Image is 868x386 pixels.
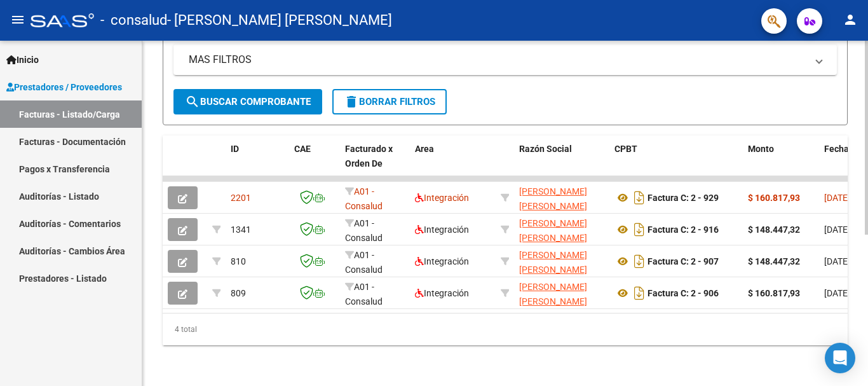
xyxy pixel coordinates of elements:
span: ID [231,144,239,154]
strong: Factura C: 2 - 907 [648,256,719,266]
div: 27347348444 [519,280,604,307]
button: Buscar Comprobante [173,89,322,114]
span: Inicio [6,53,39,67]
span: Facturado x Orden De [345,144,393,169]
strong: Factura C: 2 - 929 [648,193,719,203]
strong: Factura C: 2 - 916 [648,224,719,235]
span: A01 - Consalud [345,218,383,243]
span: 809 [231,288,246,298]
strong: $ 148.447,32 [748,224,800,235]
div: 27347348444 [519,184,604,211]
span: Borrar Filtros [344,96,435,107]
mat-icon: delete [344,94,359,109]
span: [PERSON_NAME] [PERSON_NAME] [519,250,587,275]
span: Monto [748,144,774,154]
mat-icon: search [185,94,200,109]
div: Open Intercom Messenger [825,343,855,373]
datatable-header-cell: ID [226,135,289,191]
datatable-header-cell: CPBT [609,135,743,191]
span: [DATE] [824,224,850,235]
span: Buscar Comprobante [185,96,311,107]
datatable-header-cell: CAE [289,135,340,191]
span: Area [415,144,434,154]
strong: Factura C: 2 - 906 [648,288,719,298]
strong: $ 148.447,32 [748,256,800,266]
strong: $ 160.817,93 [748,288,800,298]
span: [DATE] [824,288,850,298]
span: A01 - Consalud [345,250,383,275]
i: Descargar documento [631,188,648,208]
mat-panel-title: MAS FILTROS [189,53,806,67]
span: CAE [294,144,311,154]
i: Descargar documento [631,283,648,303]
span: Integración [415,193,469,203]
datatable-header-cell: Monto [743,135,819,191]
mat-icon: menu [10,12,25,27]
span: CPBT [614,144,637,154]
span: [PERSON_NAME] [PERSON_NAME] [519,282,587,307]
span: [DATE] [824,193,850,203]
strong: $ 160.817,93 [748,193,800,203]
span: Integración [415,256,469,266]
span: [PERSON_NAME] [PERSON_NAME] [519,186,587,211]
span: A01 - Consalud [345,282,383,307]
div: 27347348444 [519,248,604,275]
span: 2201 [231,193,251,203]
span: [DATE] [824,256,850,266]
span: Integración [415,224,469,235]
mat-expansion-panel-header: MAS FILTROS [173,45,837,75]
button: Borrar Filtros [332,89,447,114]
span: A01 - Consalud [345,186,383,211]
span: Razón Social [519,144,572,154]
i: Descargar documento [631,219,648,240]
datatable-header-cell: Facturado x Orden De [340,135,410,191]
datatable-header-cell: Razón Social [514,135,609,191]
datatable-header-cell: Area [410,135,496,191]
span: 1341 [231,224,251,235]
span: [PERSON_NAME] [PERSON_NAME] [519,218,587,243]
span: - [PERSON_NAME] [PERSON_NAME] [167,6,392,34]
i: Descargar documento [631,251,648,272]
span: Prestadores / Proveedores [6,80,122,94]
span: 810 [231,256,246,266]
div: 4 total [163,314,848,345]
mat-icon: person [843,12,858,27]
div: 27347348444 [519,216,604,243]
span: - consalud [100,6,167,34]
span: Integración [415,288,469,298]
